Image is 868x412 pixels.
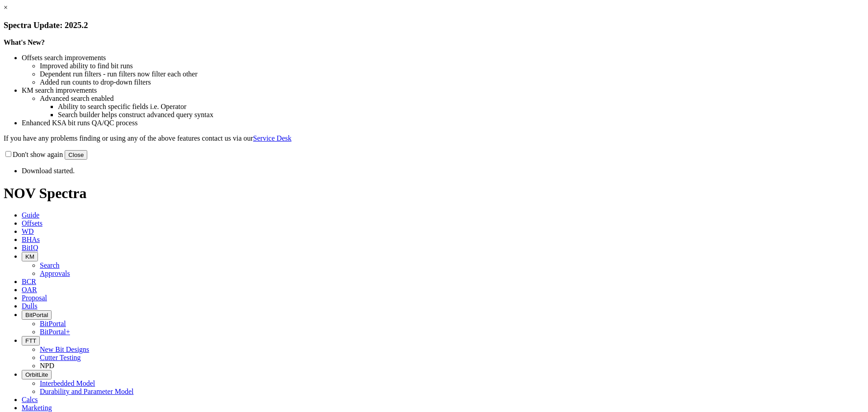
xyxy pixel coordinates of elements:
span: FTT [25,337,36,344]
a: NPD [40,362,54,369]
a: Durability and Parameter Model [40,388,134,395]
span: Marketing [22,404,52,412]
span: Offsets [22,219,42,227]
span: KM [25,253,34,260]
p: If you have any problems finding or using any of the above features contact us via our [4,134,864,142]
span: BitIQ [22,244,38,251]
li: Enhanced KSA bit runs QA/QC process [22,119,864,127]
strong: What's New? [4,38,45,46]
h1: NOV Spectra [4,185,864,202]
li: Improved ability to find bit runs [40,62,864,70]
input: Don't show again [5,151,11,157]
a: × [4,4,8,11]
span: Proposal [22,294,47,302]
li: Ability to search specific fields i.e. Operator [58,103,864,111]
label: Don't show again [4,151,63,158]
span: WD [22,227,34,235]
li: Offsets search improvements [22,54,864,62]
span: BCR [22,278,36,285]
li: KM search improvements [22,86,864,95]
span: Calcs [22,396,38,403]
span: Download started. [22,167,75,175]
a: New Bit Designs [40,346,89,353]
a: Approvals [40,270,70,277]
span: BHAs [22,236,40,243]
a: Search [40,261,60,269]
li: Search builder helps construct advanced query syntax [58,111,864,119]
a: BitPortal [40,320,66,327]
a: Cutter Testing [40,354,81,361]
a: BitPortal+ [40,328,70,336]
button: Close [65,150,87,160]
span: Guide [22,211,39,219]
li: Dependent run filters - run filters now filter each other [40,70,864,78]
span: Dulls [22,302,38,310]
a: Interbedded Model [40,379,95,387]
span: BitPortal [25,312,48,318]
h3: Spectra Update: 2025.2 [4,20,864,30]
li: Added run counts to drop-down filters [40,78,864,86]
a: Service Desk [253,134,292,142]
span: OrbitLite [25,371,48,378]
li: Advanced search enabled [40,95,864,103]
span: OAR [22,286,37,294]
